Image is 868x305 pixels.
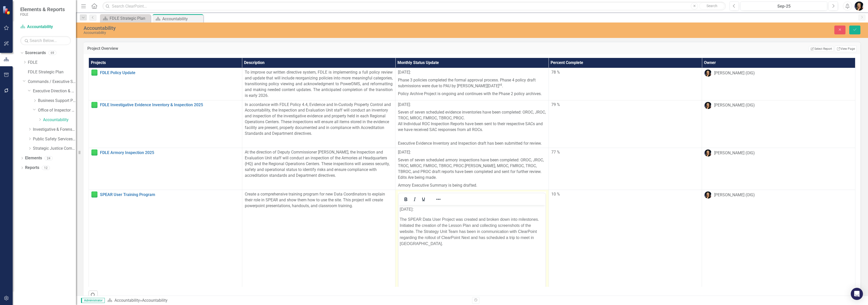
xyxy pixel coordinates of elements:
div: [PERSON_NAME] (OIG) [714,102,755,108]
div: 24 [45,156,53,160]
p: [DATE]: [398,102,546,109]
p: Create a comprehensive training program for new Data Coordinators to explain their role in SPEAR ... [245,191,393,209]
button: Underline [419,196,428,203]
div: 79 % [551,102,699,108]
p: [DATE]: [398,149,546,156]
p: Phase 3 policies completed the formal approval process. Phase 4 policy draft submissions were due... [398,76,546,90]
small: FDLE [20,12,65,16]
a: FDLE [28,60,76,66]
a: View Page [835,46,857,52]
a: Accountability [43,117,76,123]
div: 69 [48,51,56,55]
p: Seven of seven scheduled evidence inventories have been completed: OROC, JROC, TROC, MROC, FMROC,... [398,108,546,134]
div: [PERSON_NAME] (OIG) [714,70,755,76]
button: Search [699,3,724,10]
a: Public Safety Services Command [33,136,76,142]
a: Elements [25,155,42,161]
input: Search ClearPoint... [103,2,726,11]
div: 77 % [551,149,699,155]
button: Select Report [809,46,833,52]
div: Accountability [142,298,168,303]
a: Business Support Program [38,98,76,104]
img: ClearPoint Strategy [3,6,11,15]
a: Reports [25,165,39,171]
iframe: Rich Text Area [398,205,546,293]
a: Scorecards [25,50,46,56]
a: Accountability [114,298,140,303]
div: Accountability [84,31,528,35]
a: Strategic Justice Command [33,146,76,151]
div: [PERSON_NAME] (OIG) [714,192,755,198]
h3: Project Overview [87,46,389,51]
a: Investigative & Forensic Services Command [33,127,76,133]
a: SPEAR User Training Program [100,192,239,197]
img: Heather Pence [704,102,712,109]
div: Accountability [162,16,202,22]
a: FDLE Investigative Evidence Inventory & Inspection 2025 [100,103,239,107]
a: Office of Inspector General [38,107,76,113]
p: [DATE]: [398,70,546,76]
a: Executive Direction & Business Support [33,88,76,94]
img: Proceeding as Planned [91,191,97,198]
p: To improve our written directive system, FDLE is implementing a full policy review and update tha... [245,70,393,98]
div: FDLE Strategic Plan [110,15,149,21]
div: [PERSON_NAME] (OIG) [714,150,755,156]
img: Proceeding as Planned [91,149,97,156]
p: Executive Evidence Inventory and Inspection draft has been submitted for review. [398,134,546,146]
button: Reveal or hide additional toolbar items [434,196,443,203]
div: Sep-25 [742,3,825,9]
button: Italic [410,196,419,203]
a: FDLE Strategic Plan [101,15,149,21]
img: Heather Pence [855,2,864,11]
img: Heather Pence [704,191,712,199]
img: Proceeding as Planned [91,70,97,76]
span: Elements & Reports [20,6,65,12]
img: Heather Pence [704,70,712,77]
div: 10 % [551,191,699,197]
p: Armory Executive Summary is being drafted. [398,182,546,188]
a: Commands / Executive Support Branch [28,79,76,85]
a: FDLE Armory Inspection 2025 [100,150,239,155]
div: 12 [42,166,50,170]
div: Open Intercom Messenger [851,288,863,300]
div: Accountability [84,25,528,31]
div: » [107,298,468,303]
sup: rd [499,83,502,86]
div: 78 % [551,70,699,75]
p: In accordance with FDLE Policy 4.4, Evidence and In-Custody Property Control and Accountability, ... [245,102,393,137]
span: Search [706,4,717,8]
a: FDLE Policy Update [100,71,239,75]
p: Policy Archive Project is ongoing and continues with the Phase 2 policy archives. [398,90,546,97]
span: Administrator [81,298,105,303]
a: Accountability [20,24,71,30]
img: Proceeding as Planned [91,102,97,108]
p: Seven of seven scheduled armory inspections have been completed: OROC, JROC, TROC, MROC, FMROC, T... [398,156,546,181]
img: Heather Pence [704,149,712,157]
a: FDLE Strategic Plan [28,69,76,75]
p: At the direction of Deputy Commissioner [PERSON_NAME], the Inspection and Evaluation Unit staff w... [245,149,393,178]
input: Search Below... [20,36,71,45]
button: Bold [401,196,410,203]
button: Sep-25 [740,2,827,11]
